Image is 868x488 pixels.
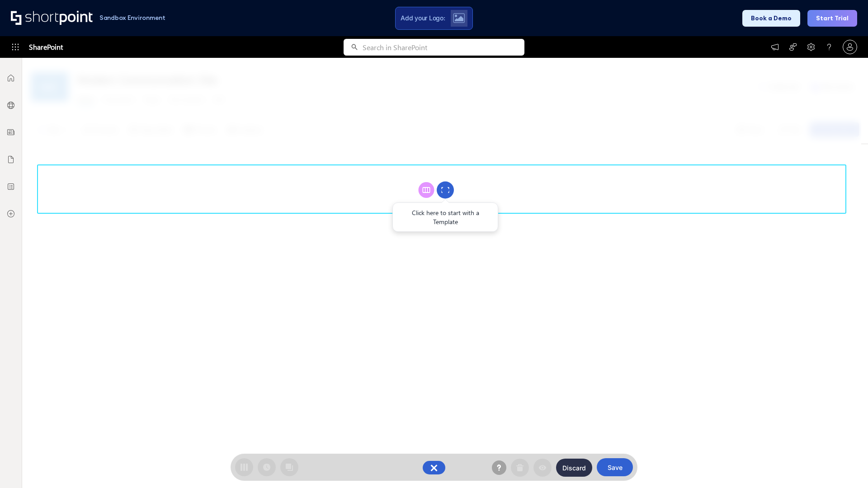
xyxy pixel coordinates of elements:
[29,36,63,58] span: SharePoint
[597,458,633,476] button: Save
[742,10,800,27] button: Book a Demo
[705,383,868,488] iframe: Chat Widget
[807,10,857,27] button: Start Trial
[401,14,445,22] span: Add your Logo:
[99,15,165,20] h1: Sandbox Environment
[363,39,524,56] input: Search in SharePoint
[453,13,465,23] img: Upload logo
[556,459,592,477] button: Discard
